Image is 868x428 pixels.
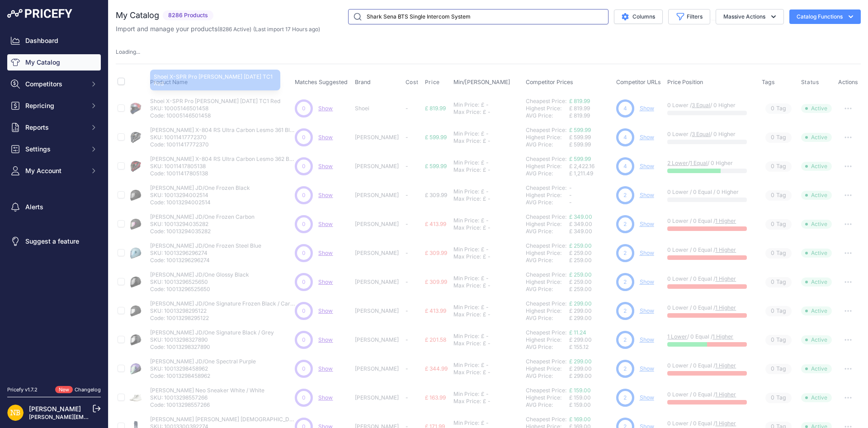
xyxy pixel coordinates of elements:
[150,134,295,141] p: SKU: 10011417772370
[116,24,320,33] p: Import and manage your products
[150,315,295,322] p: Code: 10013298295122
[771,307,774,315] span: 0
[150,127,295,134] p: [PERSON_NAME] X-804 RS Ultra Carbon Lesmo 361 Black / Grey
[150,141,295,148] p: Code: 10011417772370
[486,311,491,318] div: -
[715,304,736,311] a: 1 Higher
[219,26,250,33] a: 8286 Active
[425,307,446,314] span: £ 413.99
[484,188,489,195] div: -
[453,159,479,166] div: Min Price:
[25,145,85,154] span: Settings
[116,9,159,22] h2: My Catalog
[355,105,402,112] p: Shoei
[150,213,255,221] p: [PERSON_NAME] JD/One Frozen Carbon
[150,307,295,315] p: SKU: 10013298295122
[569,278,592,285] span: £ 259.00
[640,249,654,256] a: Show
[25,123,85,132] span: Reports
[406,134,408,141] span: -
[526,307,569,315] div: Highest Price:
[623,191,627,199] span: 2
[771,278,774,287] span: 0
[771,220,774,229] span: 0
[302,104,306,113] span: 0
[801,306,832,315] span: Active
[801,133,832,142] span: Active
[318,105,333,112] a: Show
[453,166,481,174] div: Max Price:
[801,220,832,229] span: Active
[569,416,591,423] a: £ 169.00
[801,249,832,258] span: Active
[7,33,101,375] nav: Sidebar
[623,307,627,315] span: 2
[453,224,481,231] div: Max Price:
[355,79,371,85] span: Brand
[569,155,591,162] a: £ 599.99
[150,221,255,228] p: SKU: 10013294035282
[526,213,566,220] a: Cheapest Price:
[453,195,481,202] div: Max Price:
[569,213,592,220] a: £ 349.00
[526,105,569,112] div: Highest Price:
[667,102,752,109] p: 0 Lower / / 0 Higher
[318,134,333,141] span: Show
[484,246,489,253] div: -
[486,166,491,174] div: -
[481,130,484,137] div: £
[453,275,479,282] div: Min Price:
[715,391,736,398] a: 1 Higher
[318,163,333,169] span: Show
[483,282,486,289] div: £
[318,365,333,372] a: Show
[526,141,569,148] div: AVG Price:
[453,311,481,318] div: Max Price:
[801,191,832,200] span: Active
[667,333,687,340] a: 1 Lower
[7,141,101,157] button: Settings
[692,131,710,137] a: 3 Equal
[569,98,590,104] a: £ 819.99
[302,162,306,170] span: 0
[668,9,710,24] button: Filters
[483,311,486,318] div: £
[801,162,832,171] span: Active
[526,112,569,119] div: AVG Price:
[526,98,566,104] a: Cheapest Price:
[526,271,566,278] a: Cheapest Price:
[667,217,752,225] p: 0 Lower / 0 Equal /
[484,217,489,224] div: -
[150,155,295,163] p: [PERSON_NAME] X-804 RS Ultra Carbon Lesmo 362 Black / Red
[667,246,752,254] p: 0 Lower / 0 Equal /
[569,192,572,198] span: -
[569,387,591,394] a: £ 159.00
[406,79,420,86] button: Cost
[765,103,792,114] span: Tag
[453,253,481,260] div: Max Price:
[425,249,447,256] span: £ 309.99
[150,257,261,264] p: Code: 10013296296274
[253,26,320,33] span: (Last import 17 Hours ago)
[150,228,255,235] p: Code: 10013294035282
[217,26,251,33] span: ( )
[526,249,569,257] div: Highest Price:
[484,101,489,108] div: -
[667,275,752,282] p: 0 Lower / 0 Equal /
[526,315,569,322] div: AVG Price:
[7,163,101,179] button: My Account
[569,329,586,336] a: £ 11.24
[526,387,566,394] a: Cheapest Price:
[116,48,140,55] span: Loading
[453,108,481,116] div: Max Price:
[7,98,101,114] button: Repricing
[640,278,654,285] a: Show
[406,192,408,198] span: -
[7,76,101,92] button: Competitors
[318,336,333,343] a: Show
[771,162,774,171] span: 0
[355,192,402,199] p: [PERSON_NAME]
[623,278,627,286] span: 2
[453,101,479,108] div: Min Price:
